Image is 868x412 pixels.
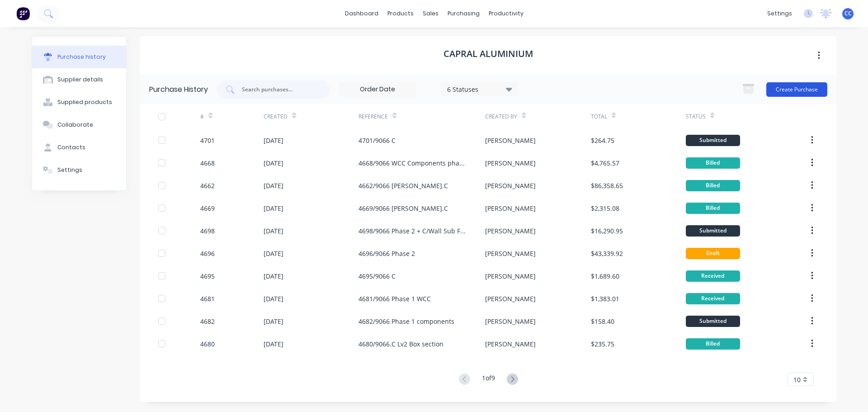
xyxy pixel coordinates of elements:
[264,136,283,145] div: [DATE]
[443,48,533,59] h1: Capral Aluminium
[844,9,852,18] span: CC
[766,82,827,97] button: Create Purchase
[591,181,623,190] div: $86,358.65
[485,113,517,121] div: Created By
[591,339,614,349] div: $235.75
[591,294,619,303] div: $1,383.01
[32,91,126,114] button: Supplied products
[359,339,443,349] div: 4680/9066.C Lv2 Box section
[482,373,495,386] div: 1 of 9
[32,68,126,91] button: Supplier details
[686,270,740,282] div: Received
[591,204,619,213] div: $2,315.08
[686,157,740,169] div: Billed
[359,317,454,326] div: 4682/9066 Phase 1 components
[686,225,740,237] div: Submitted
[485,317,536,326] div: [PERSON_NAME]
[686,316,740,327] div: Submitted
[447,84,512,94] div: 6 Statuses
[32,136,126,159] button: Contacts
[200,249,215,258] div: 4696
[485,249,536,258] div: [PERSON_NAME]
[359,249,415,258] div: 4696/9066 Phase 2
[264,294,283,303] div: [DATE]
[57,143,85,152] div: Contacts
[485,339,536,349] div: [PERSON_NAME]
[264,339,283,349] div: [DATE]
[200,226,215,236] div: 4698
[264,204,283,213] div: [DATE]
[359,271,396,281] div: 4695/9066 C
[591,317,614,326] div: $158.40
[763,7,797,20] div: settings
[359,226,467,236] div: 4698/9066 Phase 2 + C/Wall Sub Frames
[200,271,215,281] div: 4695
[32,114,126,136] button: Collaborate
[443,7,484,20] div: purchasing
[485,226,536,236] div: [PERSON_NAME]
[57,76,103,84] div: Supplier details
[57,166,82,174] div: Settings
[57,121,93,129] div: Collaborate
[686,338,740,350] div: Billed
[485,136,536,145] div: [PERSON_NAME]
[340,7,383,20] a: dashboard
[264,249,283,258] div: [DATE]
[32,46,126,68] button: Purchase history
[264,226,283,236] div: [DATE]
[264,181,283,190] div: [DATE]
[200,181,215,190] div: 4662
[264,113,288,121] div: Created
[359,294,431,303] div: 4681/9066 Phase 1 WCC
[485,271,536,281] div: [PERSON_NAME]
[16,7,30,20] img: Factory
[591,136,614,145] div: $264.75
[359,181,448,190] div: 4662/9066 [PERSON_NAME].C
[200,339,215,349] div: 4680
[200,136,215,145] div: 4701
[200,204,215,213] div: 4669
[57,53,106,61] div: Purchase history
[32,159,126,181] button: Settings
[591,113,607,121] div: Total
[686,113,706,121] div: Status
[485,158,536,168] div: [PERSON_NAME]
[485,181,536,190] div: [PERSON_NAME]
[200,294,215,303] div: 4681
[793,375,801,384] span: 10
[264,158,283,168] div: [DATE]
[686,248,740,259] div: Draft
[149,84,208,95] div: Purchase History
[686,180,740,191] div: Billed
[591,271,619,281] div: $1,689.60
[57,98,112,106] div: Supplied products
[200,158,215,168] div: 4668
[591,158,619,168] div: $4,765.57
[418,7,443,20] div: sales
[359,136,396,145] div: 4701/9066 C
[359,204,448,213] div: 4669/9066 [PERSON_NAME].C
[485,294,536,303] div: [PERSON_NAME]
[591,249,623,258] div: $43,339.92
[686,135,740,146] div: Submitted
[591,226,623,236] div: $16,290.95
[686,203,740,214] div: Billed
[200,113,204,121] div: #
[686,293,740,304] div: Received
[340,83,415,96] input: Order Date
[241,85,316,94] input: Search purchases...
[359,113,388,121] div: Reference
[200,317,215,326] div: 4682
[264,317,283,326] div: [DATE]
[484,7,528,20] div: productivity
[264,271,283,281] div: [DATE]
[359,158,467,168] div: 4668/9066 WCC Components phase 1
[383,7,418,20] div: products
[485,204,536,213] div: [PERSON_NAME]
